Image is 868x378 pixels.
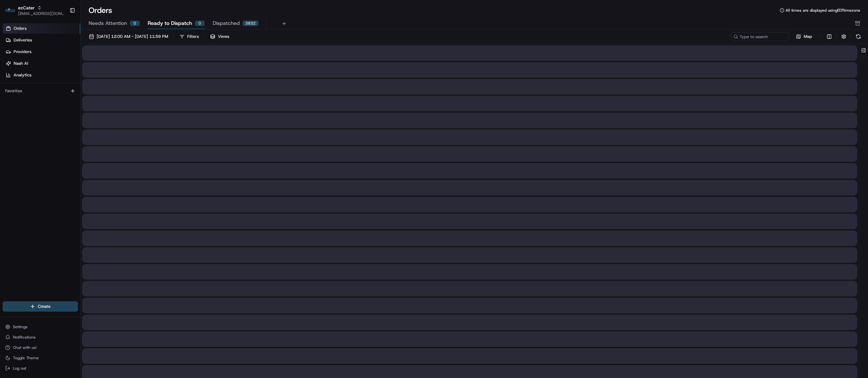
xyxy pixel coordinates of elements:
a: 💻API Documentation [52,92,106,103]
a: Nash AI [3,58,80,69]
span: All times are displayed using EDT timezone [786,8,860,13]
a: Analytics [3,70,80,80]
div: 📗 [6,95,12,100]
button: [EMAIL_ADDRESS][DOMAIN_NAME] [18,11,64,16]
span: Ready to Dispatch [148,19,192,27]
div: We're available if you need us! [22,69,82,74]
span: Notifications [13,335,36,340]
div: Filters [187,34,199,39]
span: Analytics [14,72,31,78]
button: Chat with us! [3,343,78,352]
img: Nash [6,7,19,20]
div: Start new chat [22,62,106,69]
span: Settings [13,324,27,329]
span: [DATE] 12:00 AM - [DATE] 11:59 PM [97,34,168,39]
span: Deliveries [14,37,32,43]
a: 📗Knowledge Base [4,92,52,103]
button: ezCater [18,5,35,11]
a: Powered byPylon [46,110,78,115]
span: Pylon [64,110,78,115]
a: Orders [3,23,80,34]
button: Toggle Theme [3,353,78,362]
p: Welcome 👋 [6,26,118,37]
button: Filters [177,32,202,41]
button: Refresh [854,32,863,41]
button: Log out [3,364,78,373]
div: Favorites [3,86,78,96]
button: Start new chat [110,64,118,72]
button: Views [207,32,232,41]
button: [DATE] 12:00 AM - [DATE] 11:59 PM [86,32,171,41]
input: Clear [17,42,107,49]
span: Map [804,34,812,39]
span: Nash AI [14,61,28,66]
button: Create [3,301,78,312]
button: Notifications [3,333,78,342]
div: 💻 [55,95,60,100]
div: 0 [195,20,205,26]
h1: Orders [89,5,112,16]
div: 0 [130,20,140,26]
span: Log out [13,366,26,371]
span: Views [218,34,229,39]
button: ezCaterezCater[EMAIL_ADDRESS][DOMAIN_NAME] [3,3,67,18]
span: Providers [14,49,31,55]
input: Type to search [731,32,789,41]
img: ezCater [5,8,16,13]
a: Providers [3,47,80,57]
div: 3832 [242,20,259,26]
button: Map [792,33,816,40]
img: 1736555255976-a54dd68f-1ca7-489b-9aae-adbdc363a1c4 [6,62,18,74]
span: Create [38,304,50,309]
span: Knowledge Base [13,94,49,101]
span: Needs Attention [89,19,127,27]
span: Chat with us! [13,345,37,350]
span: Dispatched [213,19,240,27]
a: Deliveries [3,35,80,45]
span: Orders [14,26,27,31]
span: API Documentation [61,94,104,101]
button: Settings [3,322,78,331]
span: Toggle Theme [13,355,39,361]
